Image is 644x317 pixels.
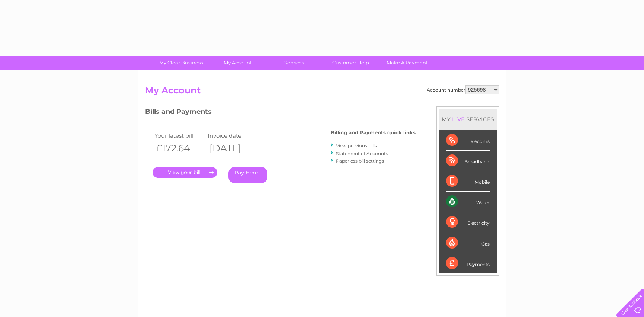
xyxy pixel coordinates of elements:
[336,143,377,148] a: View previous bills
[336,158,384,164] a: Paperless bill settings
[446,171,490,192] div: Mobile
[153,131,206,141] td: Your latest bill
[206,141,259,156] th: [DATE]
[153,141,206,156] th: £172.64
[331,130,416,135] h4: Billing and Payments quick links
[446,151,490,171] div: Broadband
[446,212,490,233] div: Electricity
[228,167,267,183] a: Pay Here
[446,130,490,151] div: Telecoms
[153,167,217,178] a: .
[446,192,490,212] div: Water
[377,56,438,70] a: Make A Payment
[145,85,499,99] h2: My Account
[320,56,381,70] a: Customer Help
[206,131,259,141] td: Invoice date
[150,56,212,70] a: My Clear Business
[207,56,268,70] a: My Account
[446,233,490,253] div: Gas
[145,106,416,119] h3: Bills and Payments
[336,151,388,156] a: Statement of Accounts
[263,56,325,70] a: Services
[439,109,497,130] div: MY SERVICES
[427,85,499,94] div: Account number
[446,253,490,273] div: Payments
[451,116,466,123] div: LIVE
